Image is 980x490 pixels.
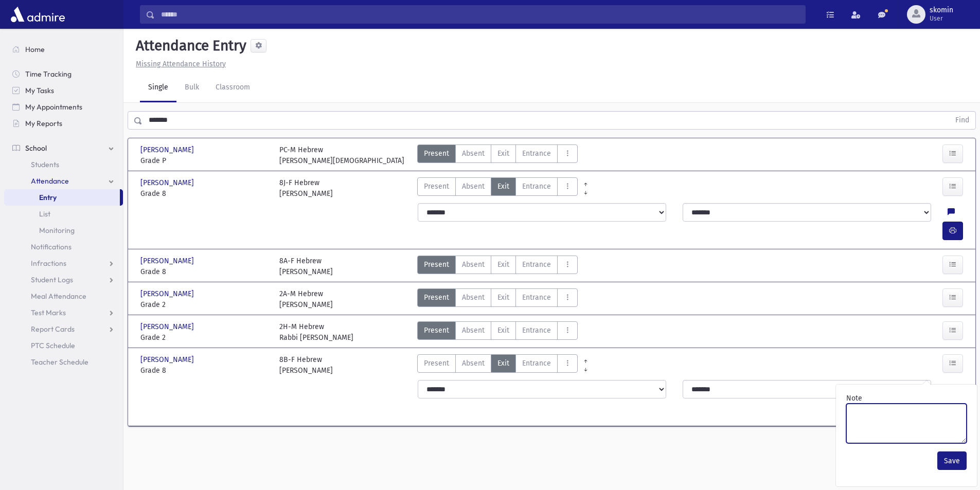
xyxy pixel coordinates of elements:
span: School [25,143,47,153]
a: List [4,206,123,222]
a: Monitoring [4,222,123,239]
span: Monitoring [39,226,75,235]
span: [PERSON_NAME] [140,144,196,155]
span: Student Logs [31,275,73,284]
span: Test Marks [31,308,66,317]
span: Absent [462,325,485,336]
div: AttTypes [417,288,578,310]
a: Meal Attendance [4,288,123,304]
span: Time Tracking [25,69,72,79]
span: Infractions [31,259,66,268]
span: Grade 2 [140,299,269,310]
a: School [4,140,123,156]
a: Missing Attendance History [132,60,226,68]
a: Students [4,156,123,173]
span: Present [424,148,449,159]
span: Present [424,325,449,336]
span: Absent [462,148,485,159]
span: Present [424,181,449,192]
a: Bulk [176,74,207,102]
a: Time Tracking [4,66,123,82]
img: AdmirePro [8,4,67,25]
span: Entrance [522,181,551,192]
span: Present [424,259,449,270]
a: Entry [4,189,120,206]
a: Infractions [4,255,123,271]
label: Note [846,393,862,404]
div: AttTypes [417,144,578,166]
a: Report Cards [4,321,123,337]
span: Exit [497,181,509,192]
span: My Appointments [25,102,82,112]
span: skomin [930,6,953,14]
span: Present [424,358,449,369]
span: Entrance [522,259,551,270]
div: AttTypes [417,177,578,199]
span: Entrance [522,148,551,159]
div: PC-M Hebrew [PERSON_NAME][DEMOGRAPHIC_DATA] [279,144,404,166]
span: Grade 8 [140,266,269,277]
span: Entry [39,193,57,202]
span: Home [25,45,45,54]
a: Student Logs [4,271,123,288]
div: AttTypes [417,321,578,343]
div: 8A-F Hebrew [PERSON_NAME] [279,256,333,277]
button: Save [937,451,967,470]
div: 2H-M Hebrew Rabbi [PERSON_NAME] [279,321,353,343]
div: AttTypes [417,354,578,376]
a: My Reports [4,115,123,132]
span: Entrance [522,358,551,369]
span: My Tasks [25,86,54,95]
span: Students [31,160,59,169]
span: [PERSON_NAME] [140,177,196,188]
span: Grade 8 [140,188,269,199]
span: Entrance [522,292,551,303]
span: [PERSON_NAME] [140,354,196,365]
span: Attendance [31,176,69,186]
a: Teacher Schedule [4,354,123,370]
span: [PERSON_NAME] [140,288,196,299]
div: 8B-F Hebrew [PERSON_NAME] [279,354,333,376]
div: AttTypes [417,256,578,277]
span: Grade 8 [140,365,269,376]
span: Entrance [522,325,551,336]
div: 8J-F Hebrew [PERSON_NAME] [279,177,333,199]
span: Notifications [31,242,72,251]
a: Single [140,74,176,102]
span: My Reports [25,119,62,128]
span: Absent [462,358,485,369]
a: Home [4,41,123,58]
span: Report Cards [31,324,75,334]
a: My Tasks [4,82,123,99]
span: [PERSON_NAME] [140,321,196,332]
span: Exit [497,259,509,270]
span: Absent [462,292,485,303]
span: Present [424,292,449,303]
span: [PERSON_NAME] [140,256,196,266]
a: Test Marks [4,304,123,321]
span: Absent [462,181,485,192]
h5: Attendance Entry [132,37,246,55]
u: Missing Attendance History [136,60,226,68]
a: Notifications [4,239,123,255]
span: Exit [497,358,509,369]
span: Meal Attendance [31,292,86,301]
a: My Appointments [4,99,123,115]
span: Exit [497,325,509,336]
span: Grade P [140,155,269,166]
span: Exit [497,148,509,159]
span: List [39,209,50,219]
input: Search [155,5,805,24]
span: Teacher Schedule [31,357,88,367]
span: Exit [497,292,509,303]
span: User [930,14,953,23]
span: Grade 2 [140,332,269,343]
span: Absent [462,259,485,270]
a: Attendance [4,173,123,189]
span: PTC Schedule [31,341,75,350]
a: PTC Schedule [4,337,123,354]
div: 2A-M Hebrew [PERSON_NAME] [279,288,333,310]
button: Find [949,112,975,129]
a: Classroom [207,74,258,102]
